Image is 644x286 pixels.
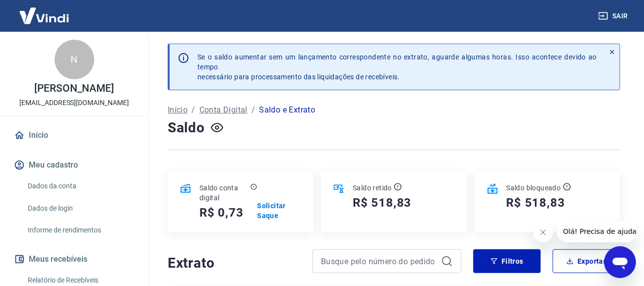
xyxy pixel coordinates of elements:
[507,183,561,193] p: Saldo bloqueado
[257,201,301,221] a: Solicitar Saque
[24,220,136,240] a: Informe de rendimentos
[12,154,136,176] button: Meu cadastro
[55,40,94,79] div: N
[199,183,249,203] p: Saldo conta digital
[252,104,255,116] p: /
[168,104,188,116] a: Início
[24,198,136,219] a: Dados de login
[473,249,541,273] button: Filtros
[199,205,244,221] h5: R$ 0,73
[321,254,437,269] input: Busque pelo número do pedido
[604,246,636,278] iframe: Botão para abrir a janela de mensagens
[24,176,136,196] a: Dados da conta
[533,223,553,242] iframe: Fechar mensagem
[199,104,248,116] a: Conta Digital
[6,7,83,15] span: Olá! Precisa de ajuda?
[12,124,136,146] a: Início
[197,52,597,82] p: Se o saldo aumentar sem um lançamento correspondente no extrato, aguarde algumas horas. Isso acon...
[353,183,392,193] p: Saldo retido
[12,0,76,31] img: Vindi
[192,104,195,116] p: /
[507,195,565,211] h5: R$ 518,83
[259,104,315,116] p: Saldo e Extrato
[34,83,114,94] p: [PERSON_NAME]
[168,253,301,273] h4: Extrato
[353,195,411,211] h5: R$ 518,83
[557,221,636,242] iframe: Mensagem da empresa
[19,98,129,108] p: [EMAIL_ADDRESS][DOMAIN_NAME]
[553,249,620,273] button: Exportar
[596,7,632,25] button: Sair
[168,118,205,138] h4: Saldo
[12,248,136,270] button: Meus recebíveis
